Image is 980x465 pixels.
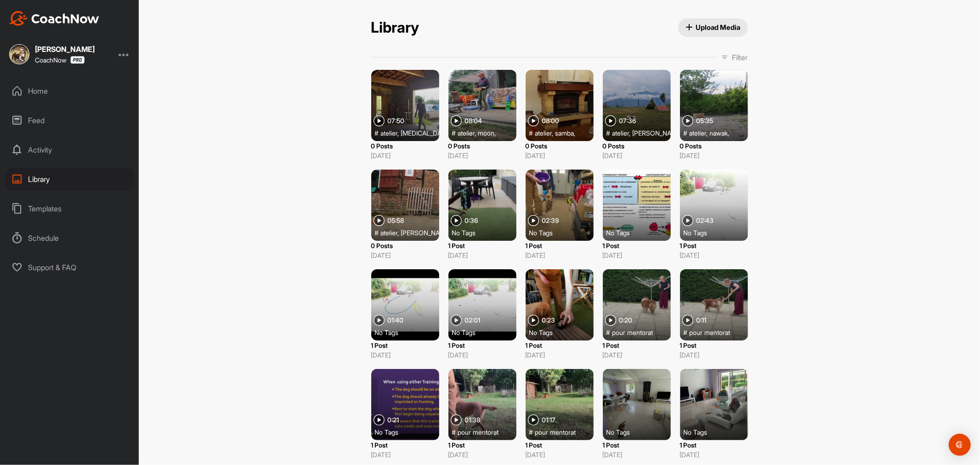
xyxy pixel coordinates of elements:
[603,350,671,360] p: [DATE]
[375,128,443,137] div: #
[388,417,399,423] span: 0:21
[448,241,516,250] p: 1 Post
[452,228,520,237] div: No Tags
[680,340,748,350] p: 1 Post
[5,256,135,279] div: Support & FAQ
[35,45,95,53] div: [PERSON_NAME]
[603,241,671,250] p: 1 Post
[371,340,439,350] p: 1 Post
[375,328,443,337] div: No Tags
[451,215,462,226] img: play
[371,241,439,250] p: 0 Posts
[526,340,594,350] p: 1 Post
[451,414,462,425] img: play
[371,440,439,450] p: 1 Post
[603,151,671,160] p: [DATE]
[526,450,594,459] p: [DATE]
[680,440,748,450] p: 1 Post
[949,434,971,456] div: Open Intercom Messenger
[680,250,748,260] p: [DATE]
[374,115,385,126] img: play
[528,215,539,226] img: play
[374,215,385,226] img: play
[682,215,693,226] img: play
[684,328,752,337] div: #
[678,18,748,37] button: Upload Media
[448,141,516,151] p: 0 Posts
[5,168,135,191] div: Library
[448,440,516,450] p: 1 Post
[680,141,748,151] p: 0 Posts
[452,427,520,437] div: #
[606,228,674,237] div: No Tags
[401,128,453,137] span: [MEDICAL_DATA] ,
[606,128,674,137] div: #
[605,315,616,326] img: play
[680,450,748,459] p: [DATE]
[526,250,594,260] p: [DATE]
[682,115,693,126] img: play
[526,141,594,151] p: 0 Posts
[542,118,560,124] span: 08:00
[388,217,404,224] span: 05:58
[612,328,653,337] span: pour mentorat
[697,118,714,124] span: 05:35
[528,414,539,425] img: play
[371,19,419,37] h2: Library
[5,227,135,250] div: Schedule
[465,317,481,323] span: 02:01
[526,241,594,250] p: 1 Post
[5,79,135,102] div: Home
[375,427,443,437] div: No Tags
[375,228,443,237] div: #
[371,250,439,260] p: [DATE]
[448,450,516,459] p: [DATE]
[605,115,616,126] img: play
[619,118,636,124] span: 07:36
[680,350,748,360] p: [DATE]
[374,414,385,425] img: play
[619,317,633,323] span: 0:20
[9,44,29,64] img: square_4d35b6447a1165ac022d29d6669d2ae5.jpg
[555,128,576,137] span: samba ,
[697,317,707,323] span: 0:11
[603,340,671,350] p: 1 Post
[535,427,576,437] span: pour mentorat
[603,141,671,151] p: 0 Posts
[526,440,594,450] p: 1 Post
[401,228,453,237] span: [PERSON_NAME] ,
[682,315,693,326] img: play
[685,23,741,32] span: Upload Media
[452,128,520,137] div: #
[529,328,597,337] div: No Tags
[684,427,752,437] div: No Tags
[542,217,559,224] span: 02:39
[458,128,476,137] span: atelier ,
[5,109,135,132] div: Feed
[478,128,496,137] span: moon ,
[697,217,714,224] span: 02:43
[542,417,556,423] span: 01:17
[381,128,399,137] span: atelier ,
[465,118,482,124] span: 08:04
[603,450,671,459] p: [DATE]
[451,115,462,126] img: play
[9,11,99,26] img: CoachNow
[452,328,520,337] div: No Tags
[448,151,516,160] p: [DATE]
[465,417,481,423] span: 01:38
[451,315,462,326] img: play
[603,250,671,260] p: [DATE]
[5,197,135,220] div: Templates
[529,228,597,237] div: No Tags
[535,128,554,137] span: atelier ,
[448,350,516,360] p: [DATE]
[526,151,594,160] p: [DATE]
[612,128,631,137] span: atelier ,
[710,128,730,137] span: nawak ,
[690,128,708,137] span: atelier ,
[528,315,539,326] img: play
[70,56,85,64] img: CoachNow Pro
[448,340,516,350] p: 1 Post
[603,440,671,450] p: 1 Post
